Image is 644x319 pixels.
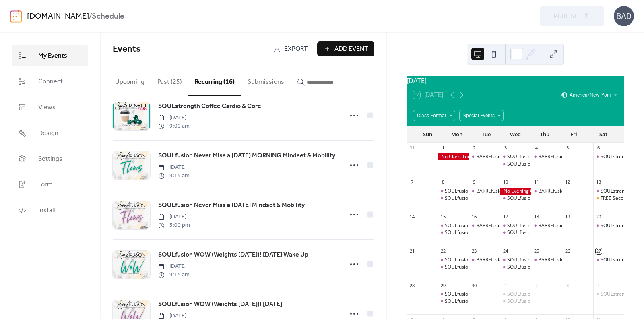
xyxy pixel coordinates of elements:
div: 2 [471,145,477,151]
a: Install [12,199,88,221]
div: SOULstrength Coffee Cardio & Core [593,153,624,160]
div: SOULstrength Coffee Cardio & Core [593,291,624,298]
div: 8 [440,179,446,185]
div: [DATE] [407,76,624,85]
a: Export [267,41,314,56]
img: logo [10,10,22,23]
div: SOULfusion WOW (Weights [DATE])! [DATE] Wake Up [507,257,626,263]
a: Settings [12,148,88,170]
span: My Events [38,51,67,61]
div: BARREfusion Express Upper Body [538,188,613,195]
div: SOULfusion Never Miss a [DATE] Mindset & Mobility [445,229,561,236]
div: 20 [596,213,602,220]
span: Add Event [334,44,368,54]
div: BARREfusion Express Lower Body [476,188,551,195]
span: Export [284,44,308,54]
div: 3 [502,145,508,151]
div: 23 [471,248,477,254]
div: 28 [409,282,415,288]
div: SOULfusion Never Miss a [DATE] MORNING Mindset & Mobility [445,291,586,298]
div: 9 [471,179,477,185]
span: SOULfusion WOW (Weights [DATE])! [DATE] [158,300,282,309]
div: 13 [596,179,602,185]
div: 11 [533,179,539,185]
div: SOULfusion WOW (Weights [DATE])! [DATE] Wake Up [507,222,626,229]
div: SOULfusion WOW (Weights [DATE])! [DATE] Wake Up [507,153,626,160]
a: SOULfusion Never Miss a [DATE] MORNING Mindset & Mobility [158,151,335,161]
div: Fri [559,126,589,143]
a: SOULfusion WOW (Weights [DATE])! [DATE] [158,299,282,310]
div: SOULfusion WOW (Weights [DATE])! [DATE] [507,229,605,236]
div: 4 [533,145,539,151]
div: 18 [533,213,539,220]
span: Install [38,206,55,215]
button: Add Event [317,41,374,56]
div: 24 [502,248,508,254]
div: SOULfusion WOW (Weights on Wednesday)! Wednesday Wake Up [500,291,531,298]
div: SOULfusion WOW (Weights on Wednesday)! Wednesday Wake Up [500,195,531,202]
div: Sun [413,126,442,143]
a: SOULfusion WOW (Weights [DATE])! [DATE] Wake Up [158,250,308,260]
button: Submissions [241,65,291,95]
div: 25 [533,248,539,254]
span: SOULfusion WOW (Weights [DATE])! [DATE] Wake Up [158,250,308,260]
div: 1 [502,282,508,288]
span: 9:00 am [158,122,190,130]
span: 9:15 am [158,271,190,279]
div: 19 [564,213,570,220]
span: SOULfusion Never Miss a [DATE] Mindset & Mobility [158,201,305,210]
div: SOULfusion WOW (Weights [DATE])! [DATE] [507,161,605,168]
b: Schedule [92,9,124,24]
span: [DATE] [158,213,190,221]
div: No Class Today-Labor Day [438,153,469,160]
div: 26 [564,248,570,254]
span: 9:15 am [158,172,190,180]
div: SOULfusion WOW (Weights on Wednesday)! Wednesday [500,298,531,305]
div: SOULfusion WOW (Weights on Wednesday)! Wednesday [500,229,531,236]
div: SOULstrength Coffee Cardio & Core [593,188,624,195]
div: SOULfusion Never Miss a Monday Mindset & Mobility [438,298,469,305]
div: SOULfusion Never Miss a Monday MORNING Mindset & Mobility [438,188,469,195]
div: SOULfusion Never Miss a [DATE] MORNING Mindset & Mobility [445,222,586,229]
div: BARREfusion Express Lower Body [531,222,562,229]
div: 16 [471,213,477,220]
div: SOULfusion Never Miss a [DATE] Mindset & Mobility [445,298,561,305]
div: Thu [530,126,559,143]
span: [DATE] [158,163,190,172]
div: SOULfusion Never Miss a [DATE] Mindset & Mobility [445,264,561,271]
div: FREE Second Saturday Seminar Series [593,195,624,202]
div: BARREfusion Express Lower Body [531,153,562,160]
div: BARREfusion Express Upper Body [538,257,613,263]
div: 29 [440,282,446,288]
div: BARREfusion Express Upper Body [531,257,562,263]
div: SOULfusion Never Miss a Monday MORNING Mindset & Mobility [438,257,469,263]
div: SOULfusion Never Miss a [DATE] Mindset & Mobility [445,195,561,202]
div: BARREfusion Express Upper Body [469,222,500,229]
div: Sat [588,126,618,143]
span: Design [38,128,58,138]
button: Upcoming [109,65,151,95]
span: SOULstrength Coffee Cardio & Core [158,101,261,111]
button: Past (25) [151,65,188,95]
span: America/New_York [570,93,611,97]
div: 27 [596,248,602,254]
div: SOULfusion WOW (Weights [DATE])! [DATE] [507,264,605,271]
div: 6 [596,145,602,151]
div: 22 [440,248,446,254]
b: / [89,9,92,24]
div: BARREfusion Express Lower Body [469,188,500,195]
a: SOULstrength Coffee Cardio & Core [158,101,261,112]
div: SOULfusion Never Miss a Monday MORNING Mindset & Mobility [438,291,469,298]
div: 17 [502,213,508,220]
div: SOULfusion Never Miss a Monday Mindset & Mobility [438,229,469,236]
div: BARREfusion Express Lower Body [538,153,613,160]
div: No Evening Class [500,188,531,195]
div: SOULfusion WOW (Weights on Wednesday)! Wednesday Wake Up [500,222,531,229]
div: SOULfusion WOW (Weights on Wednesday)! Wednesday [500,264,531,271]
div: 3 [564,282,570,288]
div: 7 [409,179,415,185]
span: Settings [38,154,62,164]
button: Recurring (16) [188,65,241,96]
span: Connect [38,77,63,87]
span: Form [38,180,53,190]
